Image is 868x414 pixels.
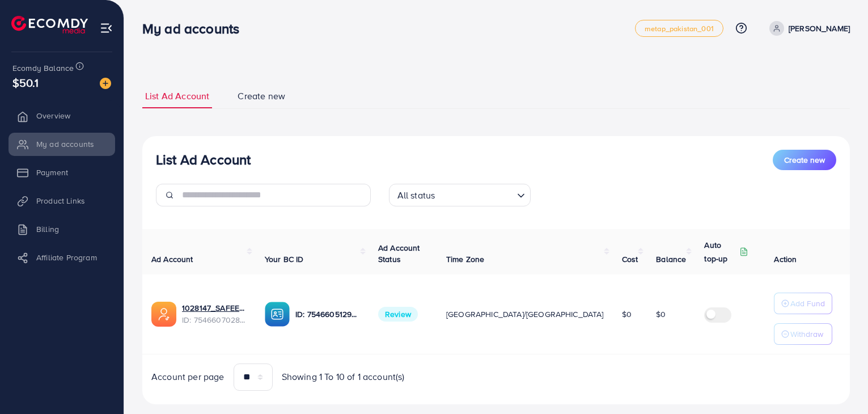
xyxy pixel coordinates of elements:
[156,151,251,168] h3: List Ad Account
[182,314,247,326] span: ID: 7546607028241235969
[378,307,418,322] span: Review
[656,254,686,265] span: Balance
[389,184,531,206] div: Search for option
[773,150,836,170] button: Create new
[100,78,111,89] img: image
[704,238,737,265] p: Auto top-up
[645,25,714,32] span: metap_pakistan_001
[438,185,512,204] input: Search for option
[790,327,823,341] p: Withdraw
[182,302,247,326] div: <span class='underline'>1028147_SAFEER SHAH_1757081434683</span></br>7546607028241235969
[282,370,405,383] span: Showing 1 To 10 of 1 account(s)
[142,20,248,37] h3: My ad accounts
[774,293,832,314] button: Add Fund
[790,297,825,310] p: Add Fund
[635,20,723,37] a: metap_pakistan_001
[151,302,176,327] img: ic-ads-acc.e4c84228.svg
[145,90,209,103] span: List Ad Account
[238,90,285,103] span: Create new
[622,309,632,320] span: $0
[100,22,113,35] img: menu
[765,21,850,36] a: [PERSON_NAME]
[656,309,666,320] span: $0
[395,187,438,204] span: All status
[151,370,225,383] span: Account per page
[774,323,832,345] button: Withdraw
[622,254,638,265] span: Cost
[784,154,825,166] span: Create new
[446,254,484,265] span: Time Zone
[295,307,360,321] p: ID: 7546605129286549511
[378,242,420,265] span: Ad Account Status
[265,254,304,265] span: Your BC ID
[789,22,850,35] p: [PERSON_NAME]
[446,309,604,320] span: [GEOGRAPHIC_DATA]/[GEOGRAPHIC_DATA]
[12,62,74,74] span: Ecomdy Balance
[151,254,193,265] span: Ad Account
[12,74,39,91] span: $50.1
[774,254,797,265] span: Action
[265,302,290,327] img: ic-ba-acc.ded83a64.svg
[182,302,247,314] a: 1028147_SAFEER SHAH_1757081434683
[11,16,88,33] img: logo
